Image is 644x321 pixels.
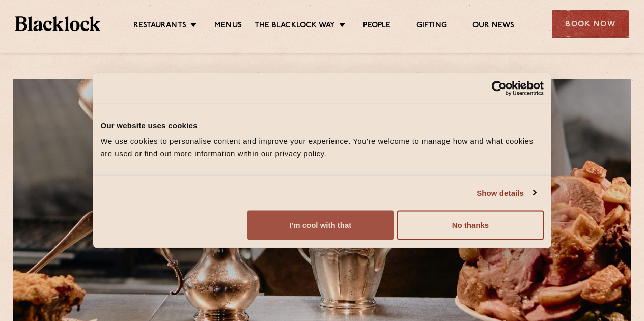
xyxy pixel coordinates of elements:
[477,187,536,199] a: Show details
[214,21,242,32] a: Menus
[101,119,544,131] div: Our website uses cookies
[552,10,629,38] div: Book Now
[455,80,544,96] a: Usercentrics Cookiebot - opens in a new window
[133,21,186,32] a: Restaurants
[472,21,515,32] a: Our News
[247,211,394,240] button: I'm cool with that
[416,21,447,32] a: Gifting
[15,16,100,31] img: BL_Textured_Logo-footer-cropped.svg
[363,21,390,32] a: People
[101,135,544,160] div: We use cookies to personalise content and improve your experience. You're welcome to manage how a...
[255,21,335,32] a: The Blacklock Way
[397,211,543,240] button: No thanks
